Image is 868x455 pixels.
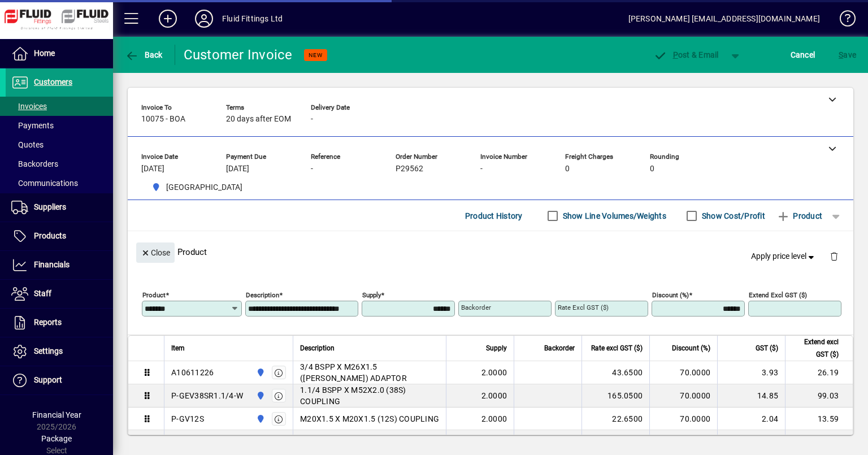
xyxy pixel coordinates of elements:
[171,342,185,354] span: Item
[673,50,678,59] span: P
[226,164,249,174] span: [DATE]
[717,384,785,408] td: 14.85
[649,430,717,453] td: 70.0000
[6,251,113,279] a: Financials
[34,289,51,298] span: Staff
[34,49,55,58] span: Home
[34,77,72,86] span: Customers
[11,140,44,149] span: Quotes
[136,242,175,263] button: Close
[141,115,185,124] span: 10075 - BOA
[831,2,854,39] a: Knowledge Base
[300,342,335,354] span: Description
[300,384,439,407] span: 1.1/4 BSPP X M52X2.0 (38S) COUPLING
[253,389,266,402] span: AUCKLAND
[253,413,266,425] span: AUCKLAND
[300,413,439,424] span: M20X1.5 X M20X1.5 (12S) COUPLING
[362,291,381,299] mat-label: Supply
[171,367,214,378] div: A10611226
[34,318,62,327] span: Reports
[785,408,853,430] td: 13.59
[700,210,765,222] label: Show Cost/Profit
[34,260,70,269] span: Financials
[309,51,323,59] span: NEW
[6,193,113,222] a: Suppliers
[558,304,609,311] mat-label: Rate excl GST ($)
[141,244,170,262] span: Close
[32,410,81,419] span: Financial Year
[749,291,807,299] mat-label: Extend excl GST ($)
[6,116,113,135] a: Payments
[11,179,78,188] span: Communications
[396,164,423,174] span: P29562
[461,304,491,311] mat-label: Backorder
[836,45,859,65] button: Save
[253,366,266,379] span: AUCKLAND
[6,154,113,174] a: Backorders
[222,10,283,28] div: Fluid Fittings Ltd
[756,342,778,354] span: GST ($)
[311,164,313,174] span: -
[142,291,166,299] mat-label: Product
[34,231,66,240] span: Products
[6,40,113,68] a: Home
[589,413,643,424] div: 22.6500
[481,367,507,378] span: 2.0000
[785,430,853,453] td: 15.02
[11,102,47,111] span: Invoices
[133,247,177,257] app-page-header-button: Close
[166,181,242,193] span: [GEOGRAPHIC_DATA]
[6,337,113,366] a: Settings
[465,207,523,225] span: Product History
[589,367,643,378] div: 43.6500
[788,45,818,65] button: Cancel
[481,413,507,424] span: 2.0000
[480,164,483,174] span: -
[821,251,848,261] app-page-header-button: Delete
[591,342,643,354] span: Rate excl GST ($)
[113,45,175,65] app-page-header-button: Back
[311,115,313,124] span: -
[652,291,689,299] mat-label: Discount (%)
[171,390,243,401] div: P-GEV38SR1.1/4-W
[34,375,62,384] span: Support
[481,390,507,401] span: 2.0000
[565,164,570,174] span: 0
[839,50,843,59] span: S
[128,231,853,272] div: Product
[628,10,820,28] div: [PERSON_NAME] [EMAIL_ADDRESS][DOMAIN_NAME]
[147,180,247,194] span: AUCKLAND
[751,250,817,262] span: Apply price level
[122,45,166,65] button: Back
[653,50,719,59] span: ost & Email
[6,97,113,116] a: Invoices
[649,408,717,430] td: 70.0000
[785,361,853,384] td: 26.19
[717,361,785,384] td: 3.93
[839,46,856,64] span: ave
[150,8,186,29] button: Add
[544,342,575,354] span: Backorder
[6,309,113,337] a: Reports
[649,361,717,384] td: 70.0000
[300,361,439,384] span: 3/4 BSPP X M26X1.5 ([PERSON_NAME]) ADAPTOR
[672,342,710,354] span: Discount (%)
[589,390,643,401] div: 165.0500
[785,384,853,408] td: 99.03
[650,164,654,174] span: 0
[461,206,527,226] button: Product History
[11,159,58,168] span: Backorders
[34,202,66,211] span: Suppliers
[561,210,666,222] label: Show Line Volumes/Weights
[717,430,785,453] td: 2.25
[6,174,113,193] a: Communications
[776,207,822,225] span: Product
[771,206,828,226] button: Product
[184,46,293,64] div: Customer Invoice
[791,46,815,64] span: Cancel
[226,115,291,124] span: 20 days after EOM
[186,8,222,29] button: Profile
[6,135,113,154] a: Quotes
[792,336,839,361] span: Extend excl GST ($)
[34,346,63,356] span: Settings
